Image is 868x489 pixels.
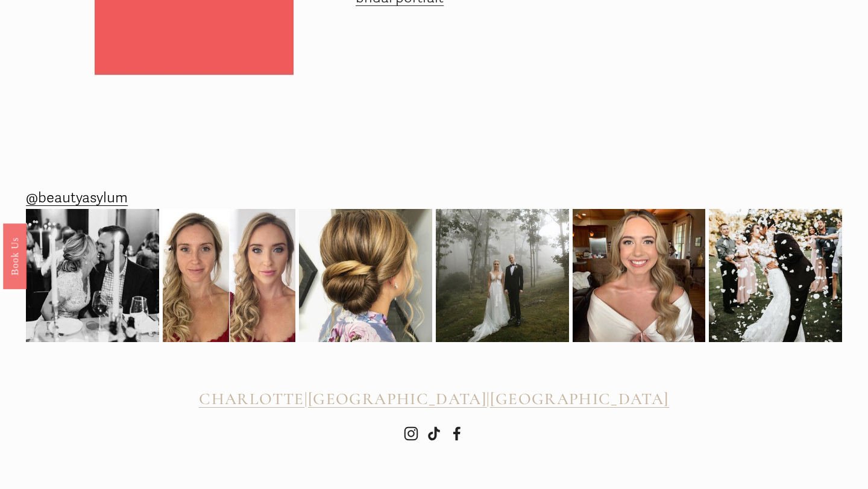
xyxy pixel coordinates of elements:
[199,389,304,409] span: CHARLOTTE
[709,193,842,359] img: 2020 didn&rsquo;t stop this wedding celebration! 🎊😍🎉 @beautyasylum_atlanta #beautyasylum @bridal_...
[450,426,464,441] a: Facebook
[304,389,308,409] span: |
[299,196,432,355] img: So much pretty from this weekend! Here&rsquo;s one from @beautyasylum_charlotte #beautyasylum @up...
[404,426,418,441] a: Instagram
[308,389,486,409] span: [GEOGRAPHIC_DATA]
[436,209,569,342] img: Picture perfect 💫 @beautyasylum_charlotte @apryl_naylor_makeup #beautyasylum_apryl @uptownfunkyou...
[573,209,706,342] img: Going into the wedding weekend with some bridal inspo for ya! 💫 @beautyasylum_charlotte #beautyas...
[486,389,490,409] span: |
[26,209,159,342] img: Rehearsal dinner vibes from Raleigh, NC. We added a subtle braid at the top before we created her...
[26,185,128,211] a: @beautyasylum
[427,426,441,441] a: TikTok
[163,209,296,342] img: It&rsquo;s been a while since we&rsquo;ve shared a before and after! Subtle makeup &amp; romantic...
[3,223,27,289] a: Book Us
[490,389,668,409] span: [GEOGRAPHIC_DATA]
[490,390,668,409] a: [GEOGRAPHIC_DATA]
[308,390,486,409] a: [GEOGRAPHIC_DATA]
[199,390,304,409] a: CHARLOTTE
